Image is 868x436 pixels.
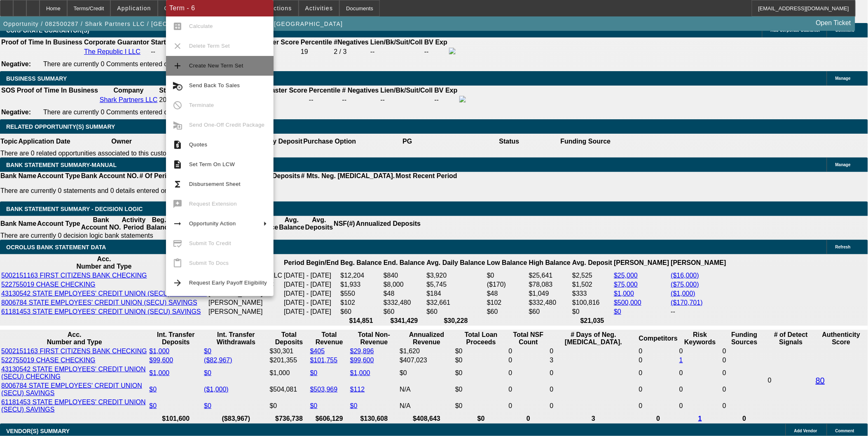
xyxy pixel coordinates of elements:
td: $2,525 [572,271,613,280]
a: $75,000 [614,281,638,288]
span: BUSINESS SUMMARY [6,75,67,82]
td: 0 [508,347,549,355]
th: End. Balance [383,255,425,271]
td: $1,502 [572,281,613,289]
td: $0 [455,382,508,397]
span: Manage [835,76,851,81]
td: 0 [508,356,549,364]
td: N/A [399,382,454,397]
th: Most Recent Period [395,172,458,180]
th: [PERSON_NAME] [613,255,669,271]
span: There are currently 0 Comments entered on this opportunity [43,60,218,67]
th: Total Deposits [269,331,309,346]
div: -- [342,96,379,104]
span: Credit Package [164,5,211,12]
mat-icon: arrow_forward [173,278,182,288]
a: $405 [310,348,325,355]
td: $504,081 [269,382,309,397]
td: [PERSON_NAME] [208,308,283,316]
th: PG [356,134,458,149]
td: 0 [508,365,549,381]
a: $1,000 [350,369,370,376]
th: 0 [722,415,767,423]
th: Authenticity Score [815,331,867,346]
b: Corporate Guarantor [84,39,149,46]
td: [PERSON_NAME] [208,299,283,307]
td: 0 [508,382,549,397]
span: Send Back To Sales [189,82,240,88]
span: There are currently 0 Comments entered on this opportunity [43,109,218,116]
a: $101,755 [310,357,338,364]
td: $60 [383,308,425,316]
span: Opportunity Action [189,220,236,227]
b: BV Exp [424,39,447,46]
th: Funding Sources [722,331,767,346]
td: $3,920 [426,271,486,280]
a: 43130542 STATE EMPLOYEES' CREDIT UNION (SECU) CHECKING [1,366,146,380]
td: $5,745 [426,281,486,289]
a: ($170,701) [671,299,703,306]
span: Create New Term Set [189,63,243,69]
b: Start [151,39,166,46]
b: Lien/Bk/Suit/Coll [381,87,433,94]
td: $8,000 [383,281,425,289]
td: 0 [679,365,721,381]
th: Avg. Deposits [305,216,334,232]
a: 61181453 STATE EMPLOYEES' CREDIT UNION (SECU) SAVINGS [1,399,146,413]
th: Avg. Balance [278,216,304,232]
a: $0 [310,402,318,409]
th: Status [459,134,560,149]
a: 1 [679,357,683,364]
a: $500,000 [614,299,641,306]
td: [DATE] - [DATE] [283,299,339,307]
th: Annualized Revenue [399,331,454,346]
a: 1 [698,415,702,422]
a: $0 [614,308,621,315]
td: 3 [550,356,638,364]
td: $840 [383,271,425,280]
th: # Of Periods [139,172,179,180]
td: $0 [455,356,508,364]
td: 0 [639,382,678,397]
th: $736,738 [269,415,309,423]
th: Low Balance [487,255,528,271]
th: $101,600 [149,415,203,423]
td: $48 [487,290,528,298]
th: 0 [508,415,549,423]
th: 0 [639,415,678,423]
td: $102 [487,299,528,307]
th: Annualized Deposits [356,216,421,232]
td: 0 [639,365,678,381]
span: VENDOR(S) SUMMARY [6,428,70,434]
span: Refresh [835,245,851,249]
th: Int. Transfer Deposits [149,331,203,346]
td: 0 [722,365,767,381]
td: 2007 [159,95,174,104]
a: 5002151163 FIRST CITIZENS BANK CHECKING [1,348,147,355]
td: $201,355 [269,356,309,364]
span: OCROLUS BANK STATEMENT DATA [6,244,106,250]
b: BV Exp [435,87,458,94]
a: 43130542 STATE EMPLOYEES' CREDIT UNION (SECU) CHECKING [1,290,207,297]
th: [PERSON_NAME] [671,255,727,271]
a: 8006784 STATE EMPLOYEES' CREDIT UNION (SECU) SAVINGS [1,299,197,306]
span: Quotes [189,141,207,148]
td: -- [380,95,433,104]
th: $14,851 [340,317,382,325]
th: Beg. Balance [146,216,172,232]
span: Disbursement Sheet [189,181,241,187]
span: Manage [835,162,851,167]
th: SOS [1,86,16,95]
a: $1,000 [149,348,169,355]
th: Total Revenue [310,331,349,346]
th: # Mts. Neg. [MEDICAL_DATA]. [301,172,395,180]
td: $100,816 [572,299,613,307]
td: 0 [550,347,638,355]
td: 0 [550,398,638,414]
td: 0 [550,365,638,381]
th: 3 [550,415,638,423]
td: N/A [399,398,454,414]
td: $1,049 [529,290,571,298]
a: ($16,000) [671,272,700,279]
span: Application [117,5,151,12]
